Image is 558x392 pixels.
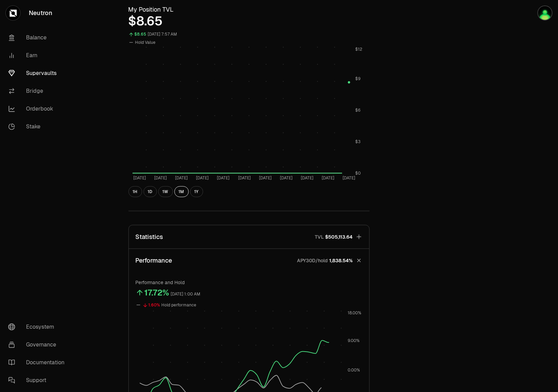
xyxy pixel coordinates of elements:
tspan: $0 [355,170,361,176]
button: 1W [158,186,173,197]
tspan: $12 [355,47,362,52]
a: Documentation [3,354,74,371]
span: 1,838.54% [330,257,353,264]
div: Hold performance [162,301,197,309]
a: Support [3,371,74,389]
div: $8.65 [128,14,370,28]
p: Performance [136,256,172,265]
a: Bridge [3,82,74,100]
span: $505,113.64 [325,233,353,240]
tspan: [DATE] [196,176,209,181]
button: 1H [128,186,142,197]
p: Performance and Hold [136,279,362,286]
tspan: $3 [355,139,360,144]
div: 1.60% [149,301,160,309]
tspan: [DATE] [238,176,250,181]
tspan: [DATE] [259,176,271,181]
a: Supervaults [3,64,74,82]
tspan: [DATE] [154,176,167,181]
p: Statistics [136,232,163,242]
button: StatisticsTVL$505,113.64 [129,225,369,249]
a: Earn [3,47,74,64]
tspan: $9 [355,76,360,81]
tspan: [DATE] [133,176,146,181]
tspan: $6 [355,108,360,113]
button: 1D [144,186,157,197]
tspan: 0.00% [348,367,360,373]
h3: My Position TVL [128,5,370,14]
div: [DATE] 1:00 AM [171,290,201,298]
p: APY30D/hold [297,257,328,264]
a: Ecosystem [3,318,74,336]
a: Governance [3,336,74,354]
tspan: [DATE] [343,176,355,181]
button: 1M [174,186,189,197]
div: $8.65 [135,30,147,38]
tspan: [DATE] [175,176,188,181]
tspan: [DATE] [301,176,313,181]
span: Hold Value [135,40,156,45]
div: [DATE] 7:57 AM [148,30,177,38]
a: Balance [3,29,74,47]
p: TVL [315,233,324,240]
tspan: [DATE] [280,176,293,181]
div: 17.72% [145,287,170,298]
tspan: 9.00% [348,338,360,343]
img: Jay Keplr [537,5,553,21]
tspan: 18.00% [348,311,362,316]
tspan: [DATE] [322,176,334,181]
button: 1Y [190,186,203,197]
tspan: [DATE] [217,176,230,181]
button: PerformanceAPY30D/hold1,838.54% [129,249,369,272]
a: Orderbook [3,100,74,118]
a: Stake [3,118,74,136]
